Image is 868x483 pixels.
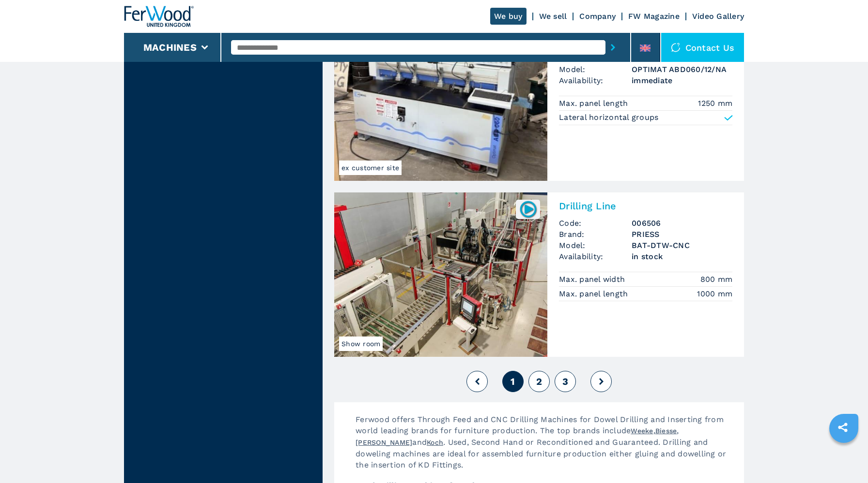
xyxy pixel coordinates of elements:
a: We buy [490,8,527,25]
a: FW Magazine [628,12,680,21]
img: 006506 [519,200,538,219]
a: sharethis [831,415,855,439]
p: Ferwood offers Through Feed and CNC Drilling Machines for Dowel Drilling and Inserting from world... [346,414,744,480]
h3: OPTIMAT ABD060/12/NA [632,64,732,75]
p: Max. panel length [559,289,631,299]
h3: BAT-DTW-CNC [632,240,732,251]
em: 1000 mm [697,288,732,299]
span: 2 [536,376,542,387]
span: Model: [559,64,632,75]
em: 1250 mm [698,98,732,109]
span: Availability: [559,251,632,262]
h2: Drilling Line [559,200,732,212]
p: Max. panel length [559,98,631,109]
a: Biesse [655,427,677,435]
span: Model: [559,240,632,251]
img: Automatic Dowelling Machine WEEKE OPTIMAT ABD060/12/NA [334,16,547,181]
a: Company [579,12,616,21]
span: in stock [632,251,732,262]
em: 800 mm [700,274,733,285]
span: Show room [339,337,383,351]
img: Contact us [671,43,681,52]
a: Drilling Line PRIESS BAT-DTW-CNCShow room006506Drilling LineCode:006506Brand:PRIESSModel:BAT-DTW-... [334,192,744,357]
button: Machines [143,42,197,53]
button: 2 [528,371,550,392]
span: Code: [559,218,632,229]
button: 1 [502,371,524,392]
span: 3 [562,376,568,387]
div: Contact us [661,33,744,62]
p: Max. panel width [559,274,627,285]
a: [PERSON_NAME] [356,439,412,446]
button: 3 [555,371,576,392]
span: Availability: [559,75,632,86]
span: 1 [511,376,515,387]
a: Weeke [631,427,653,435]
a: Video Gallery [692,12,744,21]
span: ex customer site [339,161,402,175]
p: Lateral horizontal groups [559,112,658,123]
h3: 006506 [632,218,732,229]
a: Koch [427,439,443,446]
a: Automatic Dowelling Machine WEEKE OPTIMAT ABD060/12/NAex customer siteAutomatic Dowelling Machine... [334,16,744,181]
img: Ferwood [124,6,194,27]
button: submit-button [605,36,620,59]
span: immediate [632,75,732,86]
h3: PRIESS [632,229,732,240]
span: Brand: [559,229,632,240]
img: Drilling Line PRIESS BAT-DTW-CNC [334,192,547,357]
a: We sell [539,12,567,21]
iframe: Chat [827,439,861,476]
